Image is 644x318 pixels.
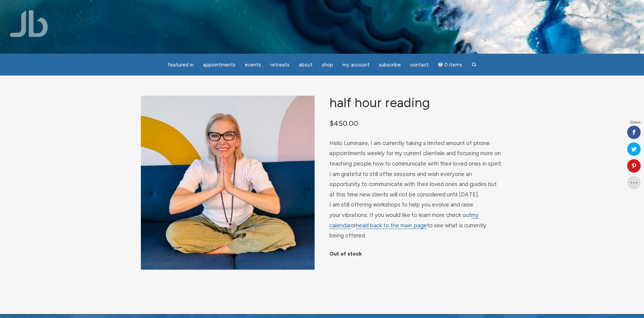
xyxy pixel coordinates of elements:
img: Half Hour Reading [141,96,315,270]
bdi: 450.00 [329,119,358,128]
a: Appointments [199,58,239,72]
span: Contact [410,62,429,68]
a: Subscribe [375,58,405,72]
img: Jamie Butler. The Everyday Medium [10,10,48,37]
span: 0 items [444,62,462,67]
span: $ [329,119,334,128]
p: Out of stock [329,249,503,259]
span: Appointments [203,62,235,68]
span: Shop [322,62,333,68]
span: Events [245,62,261,68]
span: Retreats [270,62,289,68]
a: Events [241,58,265,72]
a: Shop [318,58,337,72]
a: head back to the main page [356,222,427,229]
a: Cart0 items [434,58,466,72]
h1: Half Hour Reading [329,96,503,110]
a: Contact [406,58,433,72]
a: My Account [338,58,374,72]
a: About [295,58,317,72]
a: Retreats [266,58,293,72]
span: Subscribe [379,62,401,68]
span: featured in [168,62,194,68]
a: my calendar [329,212,479,229]
span: Hello Luminaire, I am currently taking a limited amount of phone appointments weekly for my curre... [329,140,502,239]
span: Shares [630,121,641,124]
span: About [299,62,313,68]
a: featured in [164,58,198,72]
span: My Account [342,62,370,68]
i: Cart [438,62,444,68]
